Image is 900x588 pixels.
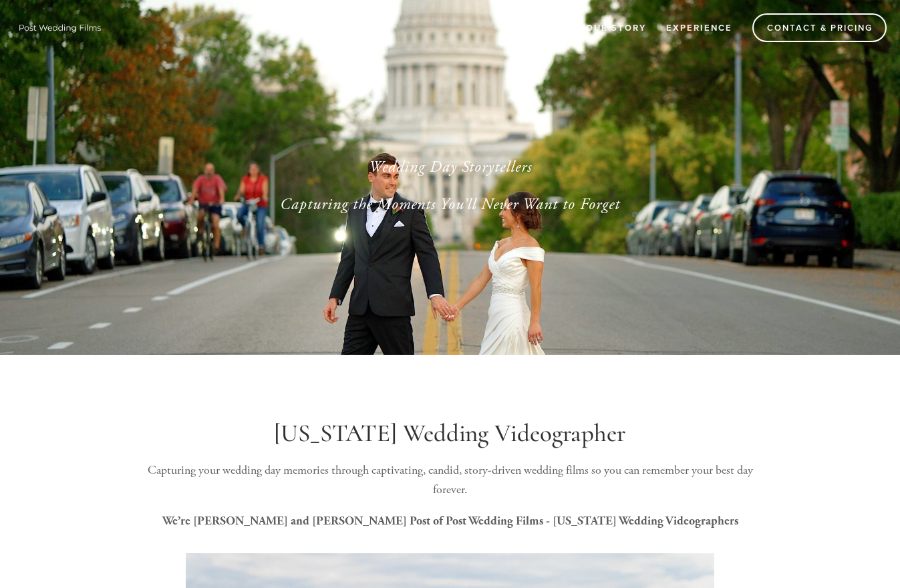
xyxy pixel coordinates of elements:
p: Capturing your wedding day memories through captivating, candid, story-driven wedding films so yo... [131,461,770,500]
p: Wedding Day Storytellers [152,155,748,179]
p: Capturing the Moments You’ll Never Want to Forget [152,192,748,216]
a: Contact & Pricing [752,13,887,42]
h1: [US_STATE] Wedding Videographer [131,419,770,448]
img: Wisconsin Wedding Videographer [13,17,107,37]
a: Home [526,17,575,39]
a: Experience [657,17,741,39]
a: Our Story [577,17,655,39]
strong: We’re [PERSON_NAME] and [PERSON_NAME] Post of Post Wedding Films - [US_STATE] Wedding Videographers [162,514,738,528]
